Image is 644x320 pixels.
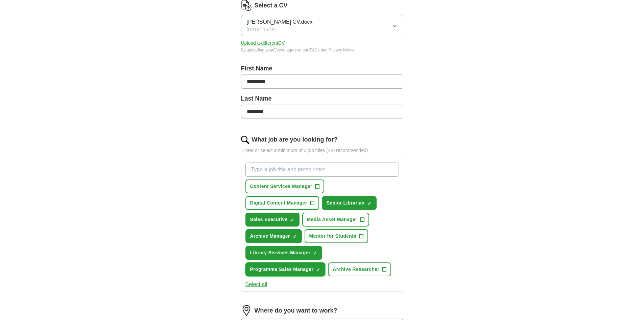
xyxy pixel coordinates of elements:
[305,229,368,243] button: Mentor for Students
[245,229,302,243] button: Archive Manager✓
[241,94,403,103] label: Last Name
[245,262,326,276] button: Programme Sales Manager✓
[252,135,338,144] label: What job are you looking for?
[247,26,275,33] span: [DATE] 15:19
[307,216,357,223] span: Media Asset Manager
[328,262,391,276] button: Archive Researcher
[245,280,267,289] button: Select all
[250,249,311,256] span: Library Services Manager
[250,266,314,273] span: Programme Sales Manager
[333,266,379,273] span: Archive Researcher
[245,246,323,260] button: Library Services Manager✓
[241,47,403,53] div: By uploading your CV you agree to our and .
[241,64,403,73] label: First Name
[250,183,312,190] span: Content Services Manager
[241,305,252,316] img: location.png
[241,40,285,47] button: Upload a differentCV
[250,199,307,207] span: Digital Content Manager
[247,18,313,26] span: [PERSON_NAME] CV.docx
[241,15,403,36] button: [PERSON_NAME] CV.docx[DATE] 15:19
[241,136,249,144] img: search.png
[367,201,372,206] span: ✓
[327,199,365,207] span: Senior Librarian
[309,48,319,52] a: T&Cs
[255,1,288,10] label: Select a CV
[316,267,320,273] span: ✓
[290,217,294,223] span: ✓
[302,213,369,227] button: Media Asset Manager
[250,216,288,223] span: Sales Executive
[250,233,290,240] span: Archive Manager
[245,196,319,210] button: Digital Content Manager
[245,213,300,227] button: Sales Executive✓
[329,48,355,52] a: Privacy Notice
[313,251,317,256] span: ✓
[245,163,399,177] input: Type a job title and press enter
[309,233,357,240] span: Mentor for Students
[255,306,337,315] label: Where do you want to work?
[241,147,403,154] p: Enter or select a minimum of 3 job titles (4-8 recommended)
[322,196,377,210] button: Senior Librarian✓
[245,179,324,193] button: Content Services Manager
[293,234,297,239] span: ✓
